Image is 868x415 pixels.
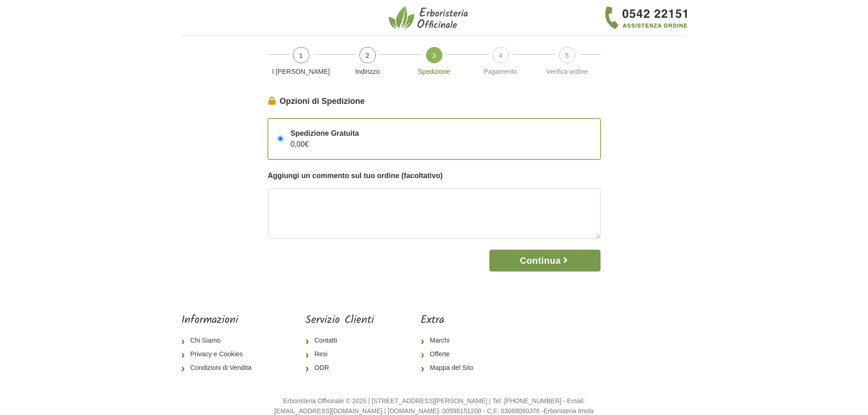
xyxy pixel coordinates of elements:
[181,361,259,375] a: Condizioni di Vendita
[274,397,594,415] small: Erboristeria Officinale © 2025 | [STREET_ADDRESS][PERSON_NAME] | Tel: [PHONE_NUMBER] - Email: [EM...
[527,314,687,346] iframe: fb:page Facebook Social Plugin
[181,348,259,361] a: Privacy e Cookies
[421,348,481,361] a: Offerte
[293,47,309,63] span: 1
[305,334,374,348] a: Contatti
[489,250,600,272] button: Continua
[305,314,374,327] h5: Servizio Clienti
[305,348,374,361] a: Resi
[360,47,376,63] span: 2
[272,67,331,77] p: I [PERSON_NAME]
[405,67,464,77] p: Spedizione
[389,5,471,30] img: Erboristeria Officinale
[268,95,601,108] legend: Opzioni di Spedizione
[181,334,259,348] a: Chi Siamo
[338,67,397,77] p: Indirizzo
[421,334,481,348] a: Marchi
[544,407,594,415] a: Erboristeria Imola
[426,47,442,63] span: 3
[421,314,481,327] h5: Extra
[181,314,259,327] h5: Informazioni
[268,172,443,179] strong: Aggiungi un commento sul tuo ordine (facoltativo)
[305,361,374,375] a: ODR
[283,128,359,150] div: 0,00€
[277,136,283,142] input: Spedizione Gratuita0,00€
[421,361,481,375] a: Mappa del Sito
[291,128,359,139] span: Spedizione Gratuita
